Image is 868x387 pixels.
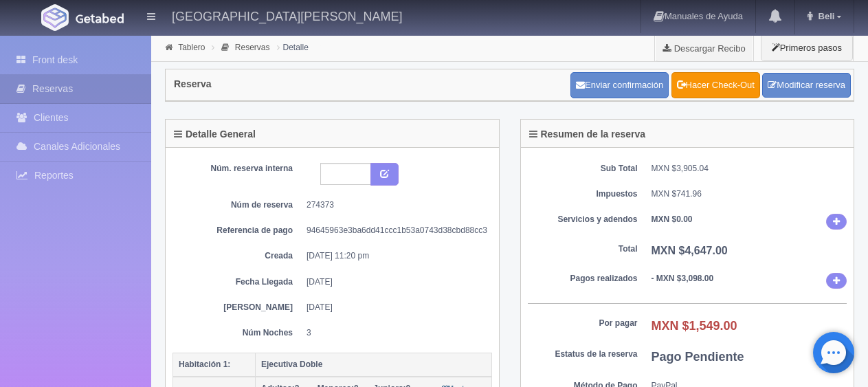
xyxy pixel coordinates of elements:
dt: Por pagar [528,318,638,329]
dd: MXN $3,905.04 [652,163,847,175]
h4: Resumen de la reserva [529,129,646,140]
dt: Creada [183,250,293,262]
h4: [GEOGRAPHIC_DATA][PERSON_NAME] [172,7,402,24]
dt: Total [528,243,638,255]
dd: [DATE] [307,276,482,288]
b: Habitación 1: [179,360,230,369]
th: Ejecutiva Doble [256,353,492,377]
dd: 3 [307,327,482,339]
a: Tablero [178,43,205,52]
dt: Estatus de la reserva [528,349,638,360]
li: Detalle [274,41,312,54]
b: Pago Pendiente [652,350,744,364]
a: Reservas [235,43,270,52]
dt: Pagos realizados [528,273,638,285]
dd: 274373 [307,199,482,211]
button: Primeros pasos [761,34,853,61]
button: Enviar confirmación [570,72,669,98]
dd: [DATE] 11:20 pm [307,250,482,262]
a: Descargar Recibo [655,34,753,62]
b: MXN $4,647.00 [652,245,728,256]
a: Modificar reserva [762,73,851,98]
dt: Servicios y adendos [528,214,638,225]
dd: MXN $741.96 [652,188,847,200]
dt: Fecha Llegada [183,276,293,288]
dt: Núm. reserva interna [183,163,293,175]
dt: [PERSON_NAME] [183,302,293,313]
b: - MXN $3,098.00 [652,274,714,283]
h4: Detalle General [174,129,256,140]
img: Getabed [76,13,124,23]
h4: Reserva [174,79,212,89]
dt: Impuestos [528,188,638,200]
dt: Sub Total [528,163,638,175]
b: MXN $0.00 [652,214,693,224]
b: MXN $1,549.00 [652,319,737,333]
img: Getabed [41,4,69,31]
dd: 94645963e3ba6dd41ccc1b53a0743d38cbd88cc3 [307,225,482,236]
dt: Núm de reserva [183,199,293,211]
span: Beli [815,11,835,21]
dd: [DATE] [307,302,482,313]
dt: Núm Noches [183,327,293,339]
a: Hacer Check-Out [671,72,760,98]
dt: Referencia de pago [183,225,293,236]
